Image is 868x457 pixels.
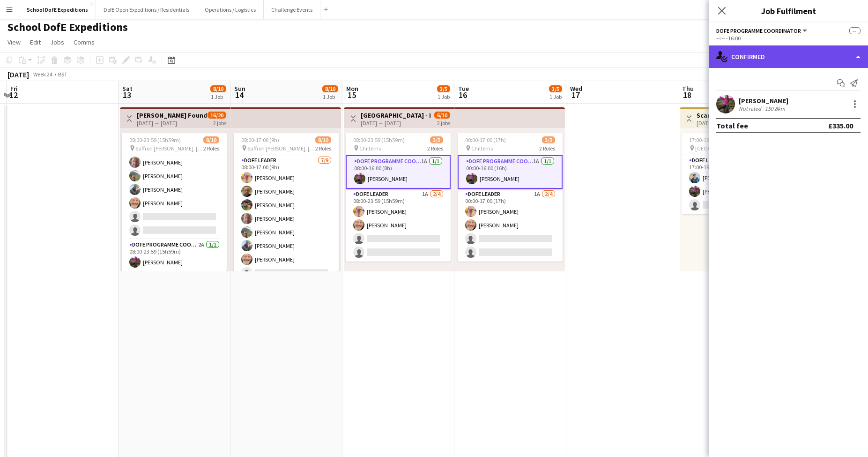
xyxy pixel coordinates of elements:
[7,38,21,46] span: View
[695,145,747,152] span: [GEOGRAPHIC_DATA]
[569,90,582,100] span: 17
[19,0,96,19] button: School DofE Expeditions
[458,155,563,189] app-card-role: DofE Programme Coordinator1A1/100:00-16:00 (16h)[PERSON_NAME]
[7,70,29,79] div: [DATE]
[129,136,181,143] span: 08:00-23:59 (15h59m)
[458,189,563,262] app-card-role: DofE Leader1A2/400:00-17:00 (17h)[PERSON_NAME][PERSON_NAME]
[346,189,451,262] app-card-role: DofE Leader1A2/408:00-23:59 (15h59m)[PERSON_NAME][PERSON_NAME]
[361,120,430,127] div: [DATE] → [DATE]
[763,105,787,112] div: 150.8km
[682,133,786,214] app-job-card: 17:00-19:00 (2h)2/3 [GEOGRAPHIC_DATA]1 RoleDofE Leader7A2/317:00-19:00 (2h)[PERSON_NAME][PERSON_N...
[716,121,748,130] div: Total fee
[682,84,694,93] span: Thu
[716,27,801,34] span: DofE Programme Coordinator
[203,145,219,152] span: 2 Roles
[211,93,226,100] div: 1 Job
[539,145,555,152] span: 2 Roles
[457,90,469,100] span: 16
[689,136,727,143] span: 17:00-19:00 (2h)
[346,133,451,262] app-job-card: 08:00-23:59 (15h59m)3/5 Chilterns2 RolesDofE Programme Coordinator1A1/108:00-16:00 (8h)[PERSON_NA...
[716,27,809,34] button: DofE Programme Coordinator
[26,36,45,48] a: Edit
[697,111,766,120] h3: Scarborough 6th Form College - DofE Gold Qualifying Expedition
[30,38,41,46] span: Edit
[241,136,279,143] span: 08:00-17:00 (9h)
[247,145,315,152] span: Saffron [PERSON_NAME], [GEOGRAPHIC_DATA]
[437,119,450,127] div: 2 jobs
[549,85,562,92] span: 3/5
[471,145,493,152] span: Chilterns
[203,136,219,143] span: 8/10
[122,99,227,240] app-card-role: [PERSON_NAME][PERSON_NAME][PERSON_NAME][PERSON_NAME][PERSON_NAME][PERSON_NAME]
[121,90,133,100] span: 13
[739,105,763,112] div: Not rated
[96,0,197,19] button: DofE Open Expeditions / Residentials
[697,120,766,127] div: [DATE] → [DATE]
[361,111,430,120] h3: [GEOGRAPHIC_DATA] - DofE Bronze Qualifying Expedition
[427,145,443,152] span: 2 Roles
[849,27,861,34] span: --
[542,136,555,143] span: 3/5
[345,90,358,100] span: 15
[709,5,868,17] h3: Job Fulfilment
[458,84,469,93] span: Tue
[682,155,786,214] app-card-role: DofE Leader7A2/317:00-19:00 (2h)[PERSON_NAME][PERSON_NAME]
[458,133,563,262] app-job-card: 00:00-17:00 (17h)3/5 Chilterns2 RolesDofE Programme Coordinator1A1/100:00-16:00 (16h)[PERSON_NAME...
[210,85,226,92] span: 8/10
[315,145,331,152] span: 2 Roles
[50,38,64,46] span: Jobs
[438,93,450,100] div: 1 Job
[549,93,562,100] div: 1 Job
[208,112,226,119] span: 16/20
[828,121,853,130] div: £335.00
[437,85,450,92] span: 3/5
[74,38,95,46] span: Comms
[716,35,861,42] div: --:-- -16:00
[122,240,227,271] app-card-role: DofE Programme Coordinator2A1/108:00-23:59 (15h59m)[PERSON_NAME]
[70,36,98,48] a: Comms
[233,90,245,100] span: 14
[7,20,128,34] h1: School DofE Expeditions
[9,90,18,100] span: 12
[31,71,54,78] span: Week 24
[346,155,451,189] app-card-role: DofE Programme Coordinator1A1/108:00-16:00 (8h)[PERSON_NAME]
[430,136,443,143] span: 3/5
[197,0,264,19] button: Operations / Logistics
[359,145,381,152] span: Chilterns
[213,119,226,127] div: 2 jobs
[709,45,868,68] div: Confirmed
[234,84,245,93] span: Sun
[58,71,67,78] div: BST
[322,85,338,92] span: 8/10
[353,136,405,143] span: 08:00-23:59 (15h59m)
[46,36,68,48] a: Jobs
[10,84,18,93] span: Fri
[739,97,788,105] div: [PERSON_NAME]
[570,84,582,93] span: Wed
[4,36,24,48] a: View
[434,112,450,119] span: 6/10
[135,145,203,152] span: Saffron [PERSON_NAME], [GEOGRAPHIC_DATA]
[122,133,227,271] app-job-card: 08:00-23:59 (15h59m)8/10 Saffron [PERSON_NAME], [GEOGRAPHIC_DATA]2 Roles[PERSON_NAME][PERSON_NAME...
[681,90,694,100] span: 18
[137,120,207,127] div: [DATE] → [DATE]
[346,84,358,93] span: Mon
[465,136,506,143] span: 00:00-17:00 (17h)
[323,93,338,100] div: 1 Job
[315,136,331,143] span: 8/10
[122,84,133,93] span: Sat
[137,111,207,120] h3: [PERSON_NAME] Foundation - DofE Bronze Training/Practice
[234,155,339,296] app-card-role: DofE Leader7/908:00-17:00 (9h)[PERSON_NAME][PERSON_NAME][PERSON_NAME][PERSON_NAME][PERSON_NAME][P...
[234,133,339,271] app-job-card: 08:00-17:00 (9h)8/10 Saffron [PERSON_NAME], [GEOGRAPHIC_DATA]2 RolesDofE Leader7/908:00-17:00 (9h...
[264,0,320,19] button: Challenge Events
